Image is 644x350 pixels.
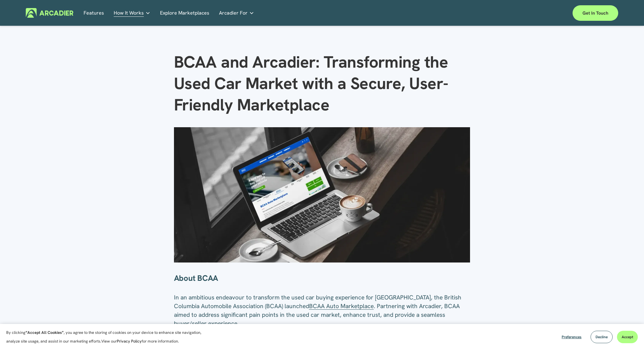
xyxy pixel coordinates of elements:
[219,8,254,18] a: folder dropdown
[174,52,470,115] h1: BCAA and Arcadier: Transforming the Used Car Market with a Secure, User-Friendly Marketplace
[617,331,638,343] button: Accept
[562,334,582,339] span: Preferences
[591,331,613,343] button: Decline
[84,8,104,18] a: Features
[114,8,150,18] a: folder dropdown
[174,273,218,283] strong: About BCAA
[117,339,142,344] a: Privacy Policy
[174,302,461,327] span: . Partnering with Arcadier, BCAA aimed to address significant pain points in the used car market,...
[309,302,374,310] a: BCAA Auto Marketplace
[596,334,608,339] span: Decline
[6,328,208,346] p: By clicking , you agree to the storing of cookies on your device to enhance site navigation, anal...
[557,331,586,343] button: Preferences
[25,330,64,335] strong: “Accept All Cookies”
[573,5,618,21] a: Get in touch
[26,8,73,18] img: Arcadier
[174,294,463,310] span: In an ambitious endeavour to transform the used car buying experience for [GEOGRAPHIC_DATA], the ...
[160,8,209,18] a: Explore Marketplaces
[622,334,633,339] span: Accept
[114,9,144,17] span: How It Works
[219,9,248,17] span: Arcadier For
